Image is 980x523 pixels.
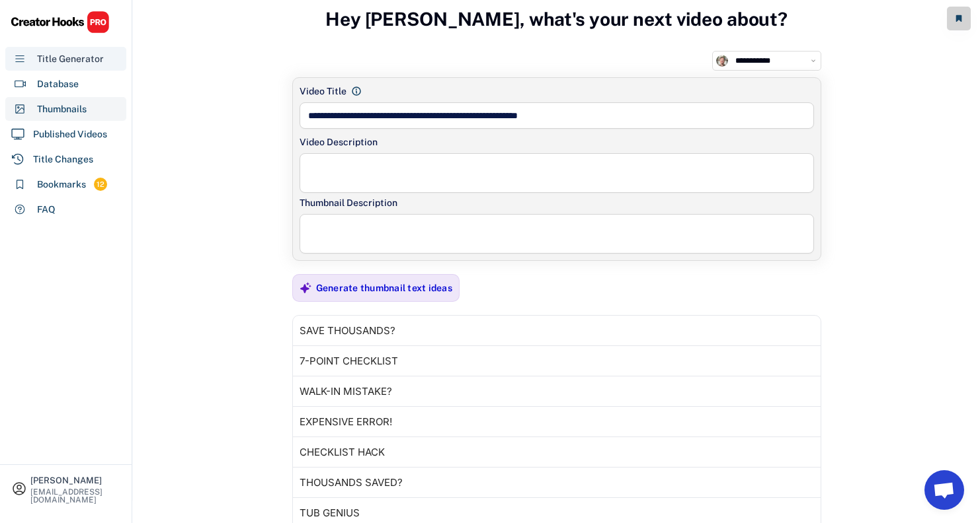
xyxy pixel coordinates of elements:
[300,356,398,366] div: 7-POINT CHECKLIST
[37,178,86,192] div: Bookmarks
[37,77,79,91] div: Database
[300,326,395,336] div: SAVE THOUSANDS?
[300,417,392,427] div: EXPENSIVE ERROR!
[300,508,360,518] div: TUB GENIUS
[924,470,964,510] a: Open chat
[300,386,392,397] div: WALK-IN MISTAKE?
[30,476,120,485] div: [PERSON_NAME]
[300,85,347,98] div: Video Title
[94,179,107,190] div: 12
[300,447,385,458] div: CHECKLIST HACK
[33,127,107,141] div: Published Videos
[316,282,452,294] div: Generate thumbnail text ideas
[11,11,110,34] img: CHPRO%20Logo.svg
[300,477,403,488] div: THOUSANDS SAVED?
[37,52,104,66] div: Title Generator
[30,488,120,504] div: [EMAIL_ADDRESS][DOMAIN_NAME]
[716,55,728,67] img: channels4_profile.jpg
[300,196,814,210] div: Thumbnail Description
[37,203,56,217] div: FAQ
[37,102,87,116] div: Thumbnails
[300,135,814,149] div: Video Description
[33,153,93,166] div: Title Changes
